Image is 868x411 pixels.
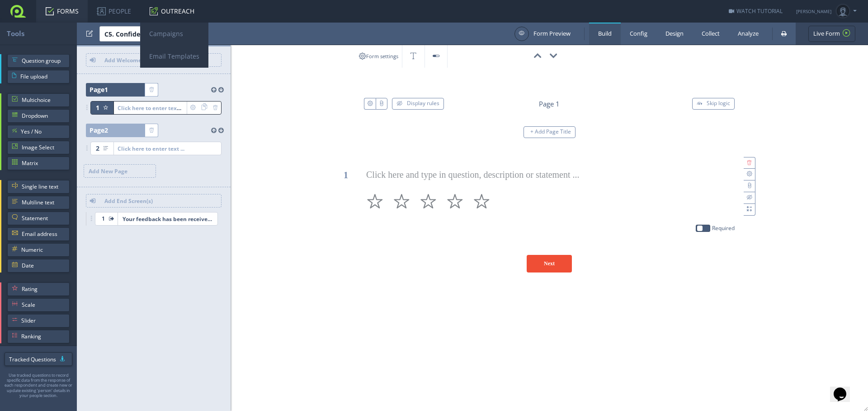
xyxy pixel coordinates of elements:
[7,314,70,328] a: Slider
[808,26,855,42] a: Live Form
[21,243,65,257] span: Numeric
[7,141,70,154] a: Image Select
[7,227,70,241] a: Email address
[712,225,735,231] label: Required
[692,98,735,110] button: Skip logic
[140,45,208,68] a: Email Templates
[524,126,576,138] button: + Add Page Title
[729,23,768,45] a: Analyze
[22,180,65,194] span: Single line text
[530,128,571,135] span: + Add Page Title
[7,109,70,123] a: Dropdown
[589,23,621,45] a: Build
[187,102,198,114] span: Settings
[140,23,208,45] a: Campaigns
[22,282,65,296] span: Rating
[104,126,108,134] span: 2
[96,142,99,155] span: 2
[707,99,730,107] span: Skip logic
[102,212,105,226] span: 1
[7,180,70,194] a: Single line text
[104,85,108,94] span: 1
[22,227,65,241] span: Email address
[7,125,70,139] a: Yes / No
[22,93,65,107] span: Multichoice
[21,125,65,139] span: Yes / No
[7,212,70,225] a: Statement
[7,259,70,272] a: Date
[22,196,65,209] span: Multiline text
[729,7,783,15] a: WATCH TUTORIAL
[96,101,99,115] span: 1
[337,166,355,184] div: 1
[22,109,65,123] span: Dropdown
[7,282,70,296] a: Rating
[539,100,560,108] div: Page 1
[7,70,70,83] a: File upload
[84,165,156,177] span: Add New Page
[20,70,65,83] span: File upload
[621,23,656,45] a: Config
[7,196,70,209] a: Multiline text
[693,23,729,45] a: Collect
[355,45,402,68] a: Form settings
[145,83,158,96] a: Delete page
[118,212,217,225] span: Your feedback has been received.Thank you for participating!
[21,314,65,328] span: Slider
[22,298,65,312] span: Scale
[514,27,571,41] a: Form Preview
[145,124,158,137] a: Delete page
[198,102,210,114] span: Copy
[22,141,65,154] span: Image Select
[5,352,72,366] a: Tracked Questions
[7,93,70,107] a: Multichoice
[392,98,444,110] button: Display rules
[90,83,108,97] span: Page
[7,157,70,170] a: Matrix
[100,194,221,207] span: Add End Screen(s)
[22,259,65,272] span: Date
[656,23,693,45] a: Design
[7,330,70,343] a: Ranking
[22,212,65,225] span: Statement
[7,298,70,312] a: Scale
[407,99,439,107] span: Display rules
[527,255,572,272] div: Next
[22,157,65,170] span: Matrix
[7,243,70,257] a: Numeric
[830,375,859,402] iframe: chat widget
[21,330,65,343] span: Ranking
[90,124,108,137] span: Page
[210,102,221,114] span: Delete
